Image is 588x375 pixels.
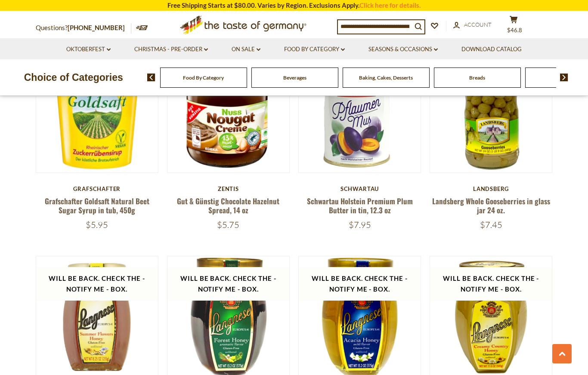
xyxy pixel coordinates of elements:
[430,185,552,192] div: Landsberg
[464,21,492,28] span: Account
[307,196,413,215] a: Schwartau Holstein Premium Plum Butter in tin, 12.3 oz
[298,185,421,192] div: Schwartau
[36,185,158,192] div: Grafschafter
[167,51,289,172] img: Gut & Günstig Chocolate Hazelnut Spread, 14 oz
[36,22,131,34] p: Questions?
[432,196,550,215] a: Landsberg Whole Gooseberries in glass jar 24 oz.
[177,196,279,215] a: Gut & Günstig Chocolate Hazelnut Spread, 14 oz
[66,45,111,54] a: Oktoberfest
[134,45,208,54] a: Christmas - PRE-ORDER
[461,45,522,54] a: Download Catalog
[368,45,438,54] a: Seasons & Occasions
[45,196,149,215] a: Grafschafter Goldsaft Natural Beet Sugar Syrup in tub, 450g
[68,24,125,31] a: [PHONE_NUMBER]
[560,74,568,81] img: next arrow
[430,51,552,172] img: Landsberg Whole Gooseberries in glass jar 24 oz.
[507,27,522,34] span: $46.8
[217,219,239,230] span: $5.75
[359,74,413,81] a: Baking, Cakes, Desserts
[453,20,492,30] a: Account
[283,74,306,81] a: Beverages
[284,45,345,54] a: Food By Category
[183,74,224,81] a: Food By Category
[501,15,526,37] button: $46.8
[480,219,502,230] span: $7.45
[359,1,421,9] a: Click here for details.
[469,74,485,81] a: Breads
[36,51,158,172] img: Grafschafter Goldsaft Natural Beet Sugar Syrup in tub, 450g
[299,51,421,172] img: Schwartau Holstein Premium Plum Butter in tin, 12.3 oz
[147,74,155,81] img: previous arrow
[232,45,260,54] a: On Sale
[167,185,290,192] div: Zentis
[349,219,371,230] span: $7.95
[86,219,108,230] span: $5.95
